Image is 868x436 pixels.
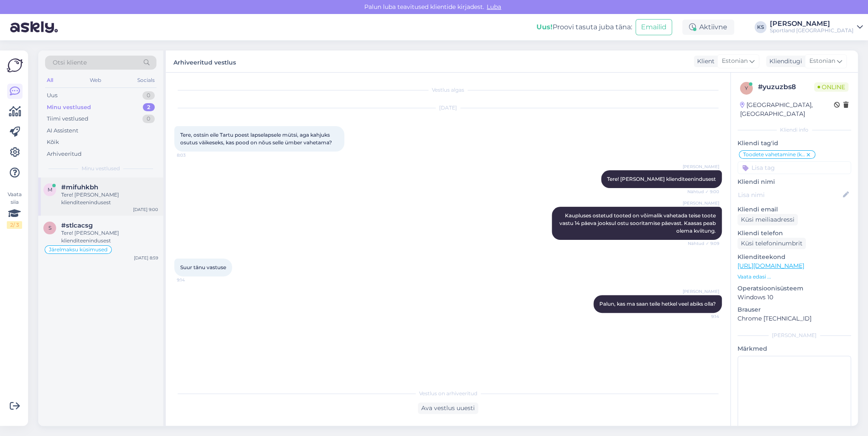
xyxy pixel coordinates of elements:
[7,191,22,229] div: Vaata siia
[559,212,718,234] span: Kaupluses ostetud tooted on võimalik vahetada teise toote vastu 14 päeva jooksul ostu sooritamise...
[770,20,854,27] div: [PERSON_NAME]
[687,240,719,247] span: Nähtud ✓ 9:09
[738,238,806,249] div: Küsi telefoninumbrit
[694,57,715,66] div: Klient
[745,85,748,91] span: y
[48,225,51,231] span: s
[47,91,57,100] div: Uus
[536,22,632,32] div: Proovi tasuta juba täna:
[738,305,851,314] p: Brauser
[418,402,478,414] div: Ava vestlus uuesti
[177,277,209,283] span: 9:14
[142,115,155,123] div: 0
[738,139,851,148] p: Kliendi tag'id
[683,200,719,206] span: [PERSON_NAME]
[82,165,120,172] span: Minu vestlused
[722,56,748,66] span: Estonian
[683,288,719,295] span: [PERSON_NAME]
[47,150,82,158] div: Arhiveeritud
[536,23,553,31] b: Uus!
[738,293,851,302] p: Windows 10
[47,127,78,135] div: AI Assistent
[738,205,851,214] p: Kliendi email
[738,229,851,238] p: Kliendi telefon
[177,152,209,158] span: 8:03
[484,3,504,11] span: Luba
[53,58,87,67] span: Otsi kliente
[45,75,55,86] div: All
[47,138,59,146] div: Kõik
[61,229,158,245] div: Tere! [PERSON_NAME] klienditeenindusest
[134,255,158,261] div: [DATE] 8:59
[88,75,103,86] div: Web
[740,101,834,118] div: [GEOGRAPHIC_DATA], [GEOGRAPHIC_DATA]
[683,163,719,170] span: [PERSON_NAME]
[738,214,798,225] div: Küsi meiliaadressi
[173,56,236,67] label: Arhiveeritud vestlus
[136,75,156,86] div: Socials
[142,91,155,100] div: 0
[7,57,23,73] img: Askly Logo
[738,344,851,353] p: Märkmed
[180,132,332,146] span: Tere, ostsin eile Tartu poest lapselapsele mütsi, aga kahjuks osutus väikeseks, kas pood on nõus ...
[419,390,477,397] span: Vestlus on arhiveeritud
[687,188,719,195] span: Nähtud ✓ 9:00
[770,27,854,34] div: Sportland [GEOGRAPHIC_DATA]
[738,161,851,174] input: Lisa tag
[599,301,716,307] span: Palun, kas ma saan teile hetkel veel abiks olla?
[7,221,22,229] div: 2 / 3
[738,273,851,281] p: Vaata edasi ...
[738,332,851,339] div: [PERSON_NAME]
[738,177,851,186] p: Kliendi nimi
[738,253,851,262] p: Klienditeekond
[743,152,806,157] span: Toodete vahetamine (kauplus)
[770,20,863,34] a: [PERSON_NAME]Sportland [GEOGRAPHIC_DATA]
[738,284,851,293] p: Operatsioonisüsteem
[61,222,93,229] span: #stlcacsg
[738,262,804,270] a: [URL][DOMAIN_NAME]
[738,314,851,323] p: Chrome [TECHNICAL_ID]
[687,313,719,320] span: 9:14
[174,86,722,94] div: Vestlus algas
[755,21,766,33] div: KS
[738,126,851,134] div: Kliendi info
[61,191,158,206] div: Tere! [PERSON_NAME] klienditeenindusest
[766,57,802,66] div: Klienditugi
[180,264,226,270] span: Suur tänu vastuse
[48,186,52,193] span: m
[635,19,672,35] button: Emailid
[607,176,716,182] span: Tere! [PERSON_NAME] klienditeenindusest
[47,115,88,123] div: Tiimi vestlused
[174,104,722,112] div: [DATE]
[814,82,848,92] span: Online
[143,103,155,112] div: 2
[738,190,841,200] input: Lisa nimi
[61,183,98,191] span: #mifuhkbh
[47,103,91,112] div: Minu vestlused
[682,20,734,35] div: Aktiivne
[809,56,835,66] span: Estonian
[49,247,108,252] span: Järelmaksu küsimused
[133,206,158,213] div: [DATE] 9:00
[758,82,814,92] div: # yuzuzbs8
